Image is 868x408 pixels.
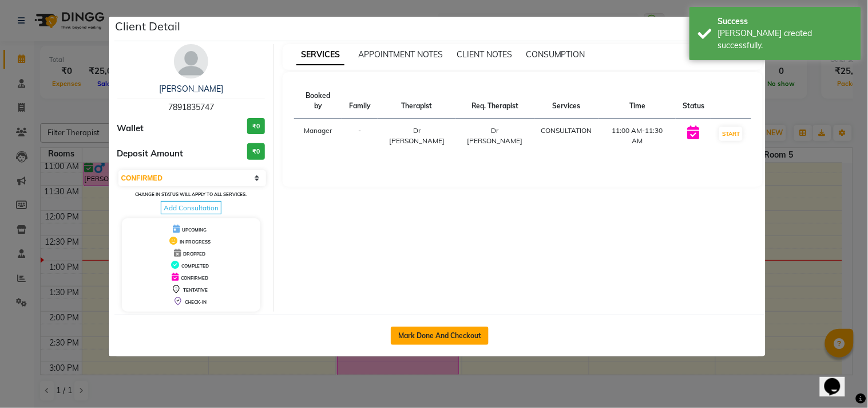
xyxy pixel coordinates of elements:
span: CONSUMPTION [526,49,585,60]
span: CHECK-IN [185,299,207,305]
span: COMPLETED [181,263,209,269]
span: SERVICES [296,45,344,65]
div: CONSULTATION [541,125,592,136]
td: 11:00 AM-11:30 AM [599,119,676,154]
span: Wallet [117,122,144,135]
span: Deposit Amount [117,147,184,160]
th: Booked by [294,84,342,119]
span: IN PROGRESS [180,239,211,245]
th: Family [342,84,378,119]
a: [PERSON_NAME] [159,84,223,94]
th: Status [676,84,711,119]
span: DROPPED [183,251,205,257]
img: avatar [174,44,208,79]
h5: Client Detail [116,18,181,35]
span: UPCOMING [182,227,207,233]
td: - [342,119,378,154]
span: Dr [PERSON_NAME] [467,126,523,145]
iframe: chat widget [820,362,857,397]
th: Services [534,84,599,119]
button: START [719,127,743,141]
div: Success [718,15,853,28]
h3: ₹0 [247,118,265,135]
span: CONFIRMED [181,275,208,281]
span: APPOINTMENT NOTES [358,49,443,60]
span: CLIENT NOTES [457,49,512,60]
span: 7891835747 [168,102,214,112]
th: Therapist [378,84,456,119]
small: Change in status will apply to all services. [135,191,247,197]
span: Dr [PERSON_NAME] [389,126,445,145]
th: Time [599,84,676,119]
h3: ₹0 [247,143,265,160]
div: Bill created successfully. [718,28,853,52]
td: Manager [294,119,342,154]
button: Mark Done And Checkout [391,327,489,345]
th: Req. Therapist [456,84,534,119]
span: TENTATIVE [183,287,208,293]
span: Add Consultation [161,201,221,214]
